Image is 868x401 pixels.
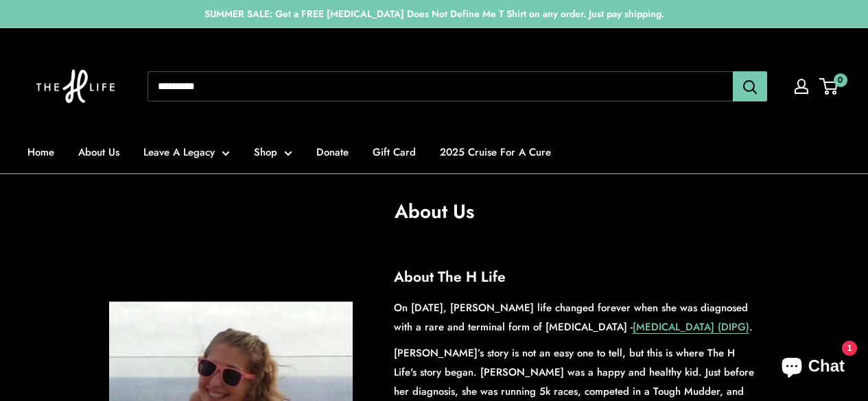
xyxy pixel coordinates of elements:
a: About Us [78,143,119,162]
a: Leave A Legacy [143,143,230,162]
a: 2025 Cruise For A Cure [440,143,551,162]
input: Search... [148,71,733,101]
button: Search [733,71,767,101]
a: Home [27,143,54,162]
a: My account [795,79,808,94]
p: On [DATE], [PERSON_NAME] life changed forever when she was diagnosed with a rare and terminal for... [394,298,760,337]
h2: About The H Life [394,267,760,289]
a: Donate [316,143,349,162]
a: [MEDICAL_DATA] (DIPG) [633,319,749,335]
a: 0 [821,78,838,95]
inbox-online-store-chat: Shopify online store chat [769,345,857,390]
a: Gift Card [373,143,416,162]
a: Shop [254,143,292,162]
img: The H Life [27,42,124,131]
span: 0 [834,73,847,87]
h1: About Us [395,198,474,226]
